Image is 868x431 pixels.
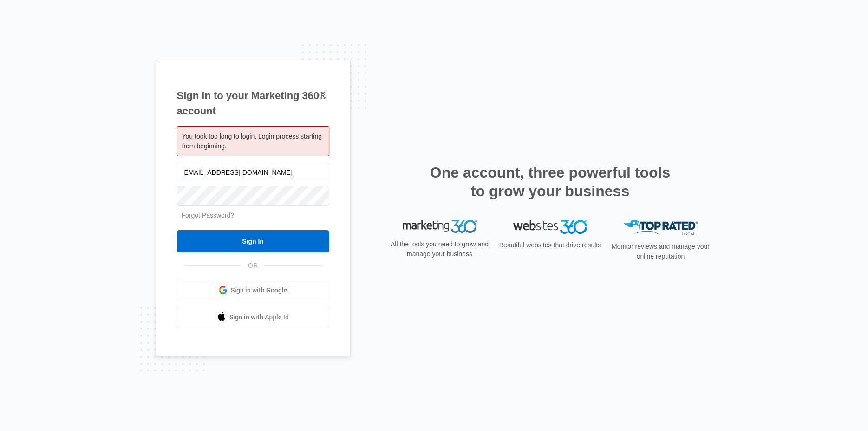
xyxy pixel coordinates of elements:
p: Beautiful websites that drive results [498,240,602,250]
input: Sign In [177,230,329,252]
img: Websites 360 [513,220,587,233]
span: Sign in with Apple Id [229,312,289,322]
img: Marketing 360 [403,220,477,233]
h2: One account, three powerful tools to grow your business [427,163,673,200]
input: Email [177,163,329,182]
a: Sign in with Apple Id [177,306,329,328]
span: OR [241,261,264,271]
a: Forgot Password? [182,212,235,219]
span: Sign in with Google [231,285,287,295]
a: Sign in with Google [177,279,329,301]
h1: Sign in to your Marketing 360® account [177,88,329,119]
p: Monitor reviews and manage your online reputation [609,242,713,261]
p: All the tools you need to grow and manage your business [388,239,492,259]
img: Top Rated Local [624,220,698,235]
span: You took too long to login. Login process starting from beginning. [182,133,322,150]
